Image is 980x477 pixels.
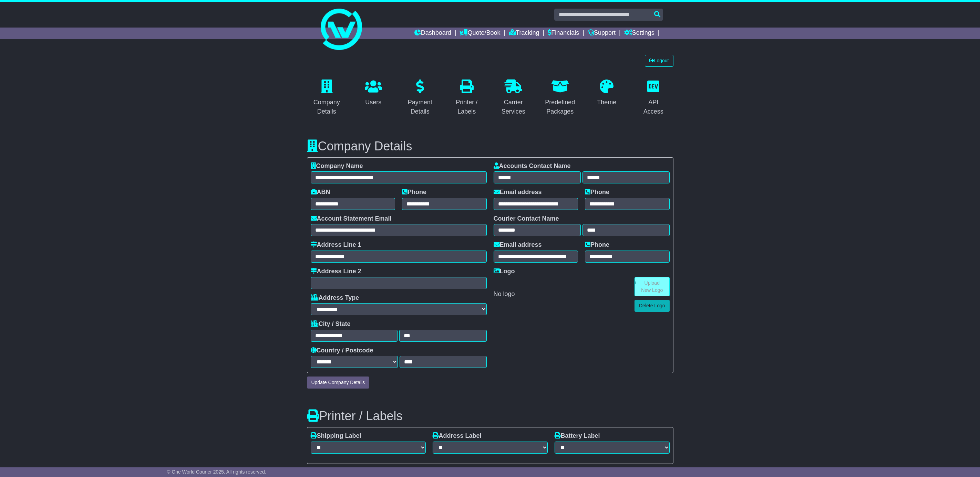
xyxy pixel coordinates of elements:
[494,162,571,170] label: Accounts Contact Name
[540,77,580,119] a: Predefined Packages
[494,241,542,249] label: Email address
[638,98,669,116] div: API Access
[414,28,451,39] a: Dashboard
[545,98,576,116] div: Predefined Packages
[494,268,515,275] label: Logo
[633,77,673,119] a: API Access
[645,55,673,67] a: Logout
[498,98,529,116] div: Carrier Services
[307,409,673,423] h3: Printer / Labels
[451,98,482,116] div: Printer / Labels
[307,377,370,389] button: Update Company Details
[585,189,609,196] label: Phone
[624,28,654,39] a: Settings
[311,215,392,223] label: Account Statement Email
[360,77,386,109] a: Users
[635,277,670,296] a: Upload New Logo
[311,189,330,196] label: ABN
[588,28,616,39] a: Support
[311,432,361,440] label: Shipping Label
[592,77,621,109] a: Theme
[494,189,542,196] label: Email address
[311,98,342,116] div: Company Details
[597,98,616,107] div: Theme
[555,432,600,440] label: Battery Label
[405,98,436,116] div: Payment Details
[402,189,426,196] label: Phone
[509,28,539,39] a: Tracking
[494,290,515,297] span: No logo
[311,241,361,249] label: Address Line 1
[307,77,347,119] a: Company Details
[311,294,359,302] label: Address Type
[433,432,482,440] label: Address Label
[460,28,500,39] a: Quote/Book
[311,320,351,328] label: City / State
[400,77,440,119] a: Payment Details
[167,469,266,475] span: © One World Courier 2025. All rights reserved.
[311,268,361,275] label: Address Line 2
[307,139,673,153] h3: Company Details
[311,162,363,170] label: Company Name
[548,28,579,39] a: Financials
[585,241,609,249] label: Phone
[311,347,373,354] label: Country / Postcode
[365,98,382,107] div: Users
[447,77,487,119] a: Printer / Labels
[494,215,559,223] label: Courier Contact Name
[494,77,534,119] a: Carrier Services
